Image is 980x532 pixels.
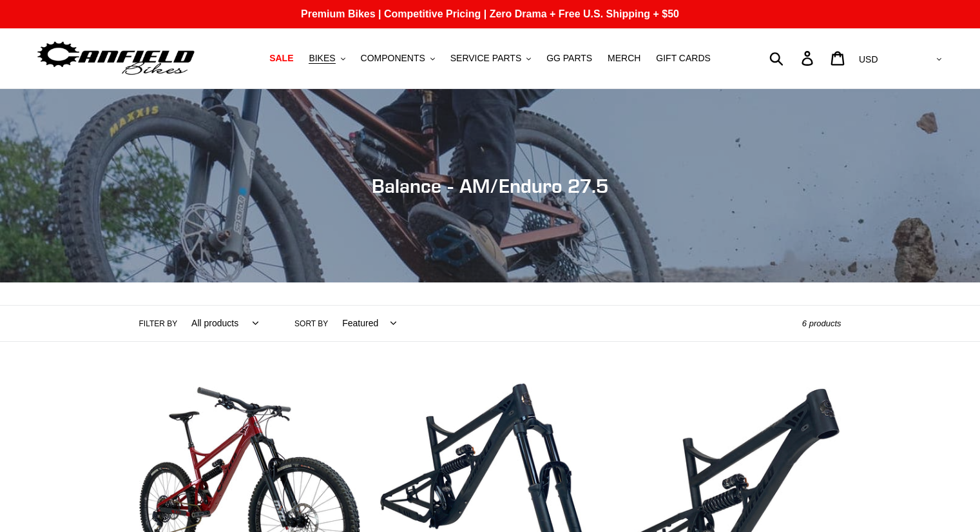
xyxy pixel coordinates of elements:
a: MERCH [601,50,647,67]
span: GG PARTS [546,53,592,64]
span: BIKES [309,53,335,64]
img: Canfield Bikes [35,38,197,79]
label: Sort by [294,318,328,330]
span: COMPONENTS [361,53,425,64]
span: Balance - AM/Enduro 27.5 [372,174,608,197]
a: GG PARTS [540,50,599,67]
span: SERVICE PARTS [450,53,521,64]
a: SALE [263,50,300,67]
span: GIFT CARDS [656,53,711,64]
span: 6 products [802,319,841,328]
label: Filter by [139,318,178,330]
button: COMPONENTS [354,50,441,67]
span: SALE [269,53,293,64]
input: Search [776,44,809,72]
button: BIKES [302,50,351,67]
span: MERCH [608,53,640,64]
button: SERVICE PARTS [444,50,537,67]
a: GIFT CARDS [649,50,717,67]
